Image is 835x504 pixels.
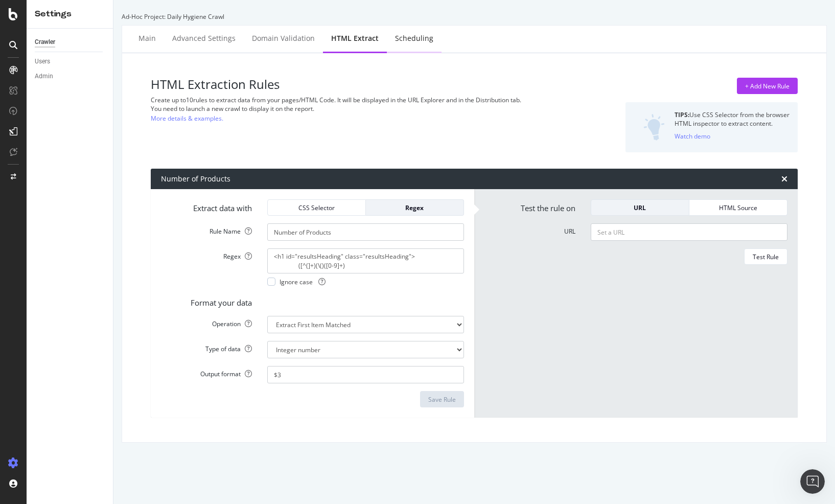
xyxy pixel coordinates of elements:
[591,199,689,216] button: URL
[35,71,106,82] a: Admin
[280,278,326,286] span: Ignore case
[153,366,260,378] label: Output format
[374,203,455,212] div: Regex
[800,469,825,494] iframe: Intercom live chat
[267,248,464,273] textarea: <h1 id="resultsHeading" class="resultsHeading"> ([^(]+)(\()([0-9]+)
[675,128,710,144] button: Watch demo
[35,56,50,67] div: Users
[477,223,583,236] label: URL
[477,199,583,214] label: Test the rule on
[267,223,464,241] input: Provide a name
[331,33,379,43] div: HTML Extract
[153,199,260,214] label: Extract data with
[267,366,464,383] input: $1
[35,56,106,67] a: Users
[744,248,787,265] button: Test Rule
[267,199,366,216] button: CSS Selector
[153,294,260,308] label: Format your data
[172,33,236,43] div: Advanced Settings
[35,37,55,48] div: Crawler
[252,33,315,43] div: Domain Validation
[151,113,223,124] a: More details & examples.
[138,33,156,43] div: Main
[675,119,790,128] div: HTML inspector to extract content.
[428,395,456,404] div: Save Rule
[153,248,260,261] label: Regex
[675,132,710,141] div: Watch demo
[591,223,787,241] input: Set a URL
[153,341,260,353] label: Type of data
[753,253,779,261] div: Test Rule
[737,78,798,94] button: + Add New Rule
[122,12,827,21] div: Ad-Hoc Project: Daily Hygiene Crawl
[35,71,53,82] div: Admin
[420,391,464,407] button: Save Rule
[643,114,665,141] img: DZQOUYU0WpgAAAAASUVORK5CYII=
[745,82,790,90] div: + Add New Rule
[675,110,790,119] div: Use CSS Selector from the browser
[151,104,576,113] div: You need to launch a new crawl to display it on the report.
[675,110,689,119] strong: TIPS:
[689,199,787,216] button: HTML Source
[276,203,357,212] div: CSS Selector
[599,203,681,212] div: URL
[781,175,787,183] div: times
[161,174,230,184] div: Number of Products
[35,8,105,20] div: Settings
[395,33,433,43] div: Scheduling
[366,199,464,216] button: Regex
[151,96,576,104] div: Create up to 10 rules to extract data from your pages/HTML Code. It will be displayed in the URL ...
[153,316,260,328] label: Operation
[698,203,779,212] div: HTML Source
[35,37,106,48] a: Crawler
[153,223,260,236] label: Rule Name
[151,78,576,91] h3: HTML Extraction Rules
